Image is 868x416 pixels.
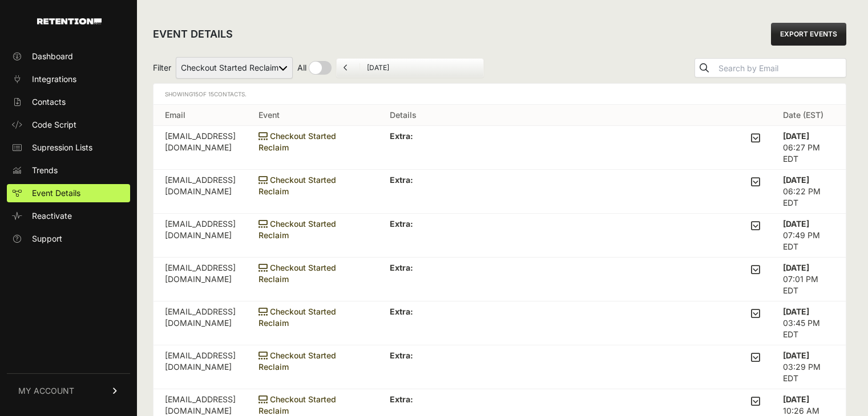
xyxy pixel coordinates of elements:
[7,373,130,408] a: MY ACCOUNT
[32,210,72,222] span: Reactivate
[772,301,846,345] td: 03:45 PM EDT
[772,105,846,126] th: Date (EST)
[176,57,293,79] select: Filter
[390,307,413,316] strong: Extra:
[32,74,76,85] span: Integrations
[716,60,846,76] input: Search by Email
[154,105,247,126] th: Email
[32,142,92,153] span: Supression Lists
[390,394,413,404] strong: Extra:
[7,184,130,202] a: Event Details
[18,385,74,397] span: MY ACCOUNT
[153,62,171,74] span: Filter
[7,47,130,66] a: Dashboard
[390,263,413,272] strong: Extra:
[259,263,336,284] span: Checkout Started Reclaim
[208,91,214,97] span: 15
[7,161,130,180] a: Trends
[7,207,130,225] a: Reactivate
[247,105,378,126] th: Event
[772,214,846,258] td: 07:49 PM EDT
[7,230,130,248] a: Support
[390,175,413,185] strong: Extra:
[32,233,62,244] span: Support
[390,131,413,141] strong: Extra:
[771,23,846,46] a: EXPORT EVENTS
[783,219,809,229] strong: [DATE]
[772,170,846,214] td: 06:22 PM EDT
[153,26,233,42] h2: EVENT DETAILS
[783,175,809,185] strong: [DATE]
[7,70,130,88] a: Integrations
[772,258,846,301] td: 07:01 PM EDT
[783,307,809,316] strong: [DATE]
[259,175,336,196] span: Checkout Started Reclaim
[783,394,809,404] strong: [DATE]
[154,345,247,389] td: [EMAIL_ADDRESS][DOMAIN_NAME]
[154,170,247,214] td: [EMAIL_ADDRESS][DOMAIN_NAME]
[390,219,413,229] strong: Extra:
[32,51,73,62] span: Dashboard
[783,131,809,141] strong: [DATE]
[378,105,772,126] th: Details
[207,91,247,97] span: Contacts.
[32,165,58,176] span: Trends
[193,91,199,97] span: 15
[7,116,130,134] a: Code Script
[772,345,846,389] td: 03:29 PM EDT
[154,214,247,258] td: [EMAIL_ADDRESS][DOMAIN_NAME]
[772,126,846,170] td: 06:27 PM EDT
[259,394,336,415] span: Checkout Started Reclaim
[259,131,336,152] span: Checkout Started Reclaim
[259,307,336,328] span: Checkout Started Reclaim
[165,88,247,100] div: Showing of
[390,350,413,360] strong: Extra:
[154,258,247,301] td: [EMAIL_ADDRESS][DOMAIN_NAME]
[783,350,809,360] strong: [DATE]
[7,93,130,111] a: Contacts
[154,126,247,170] td: [EMAIL_ADDRESS][DOMAIN_NAME]
[32,119,76,130] span: Code Script
[37,18,102,25] img: Retention.com
[32,187,80,199] span: Event Details
[154,301,247,345] td: [EMAIL_ADDRESS][DOMAIN_NAME]
[32,96,66,108] span: Contacts
[783,263,809,272] strong: [DATE]
[7,138,130,157] a: Supression Lists
[259,219,336,240] span: Checkout Started Reclaim
[259,350,336,372] span: Checkout Started Reclaim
